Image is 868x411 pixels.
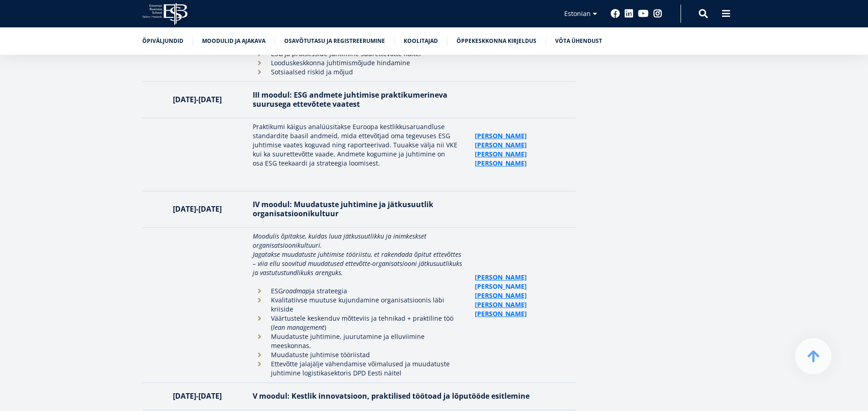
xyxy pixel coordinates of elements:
[253,359,466,378] li: Ettevõtte jalajälje vähendamise võimalused ja muudatuste juhtimine logistikasektoris DPD Eesti nä...
[475,273,527,282] a: [PERSON_NAME]
[284,36,385,46] a: Osavõtutasu ja registreerumine
[142,36,183,46] a: Õpiväljundid
[475,140,527,150] a: [PERSON_NAME]
[283,286,309,295] em: roadmap
[253,122,466,168] p: Praktikumi käigus analüüsitakse Euroopa kestlikkusaruandluse standardite baasil andmeid, mida ett...
[253,286,466,296] li: ESG ja strateegia
[404,36,438,46] a: Koolitajad
[151,391,244,401] p: [DATE]-[DATE]
[273,323,324,332] em: lean management
[271,58,466,68] p: Looduskeskkonna juhtimismõjude hindamine
[457,36,536,46] a: Õppekeskkonna kirjeldus
[253,332,466,350] li: Muudatuste juhtimine, juurutamine ja elluviimine meeskonnas.
[638,9,649,18] a: Youtube
[475,291,527,300] a: [PERSON_NAME]
[475,300,527,309] a: [PERSON_NAME]
[253,296,466,314] li: Kvalitatiivse muutuse kujundamine organisatsioonis läbi kriiside
[151,204,244,213] p: [DATE]-[DATE]
[253,314,466,332] li: Väärtustele keskenduv mõtteviis ja tehnikad + praktiline töö ( )
[202,36,265,46] a: Moodulid ja ajakava
[475,282,527,291] a: [PERSON_NAME]
[624,9,634,18] a: Linkedin
[253,90,466,109] p: erineva suurusega ettevõtete vaatest
[475,131,527,140] a: [PERSON_NAME]
[253,199,433,219] strong: IV moodul: Muudatuste juhtimine ja jätkusuutlik organisatsioonikultuur
[151,95,244,104] p: [DATE]-[DATE]
[253,391,530,401] strong: V moodul: Kestlik innovatsioon, praktilised töötoad ja lõputööde esitlemine
[555,36,602,46] a: Võta ühendust
[271,68,466,77] p: Sotsiaalsed riskid ja mõjud
[475,309,527,318] a: [PERSON_NAME]
[475,150,527,159] a: [PERSON_NAME]
[653,9,662,18] a: Instagram
[611,9,620,18] a: Facebook
[253,350,466,359] li: Muudatuste juhtimise tööriistad
[475,159,527,168] a: [PERSON_NAME]
[253,232,462,277] em: Moodulis õpitakse, kuidas luua jätkusuutlikku ja inimkeskset organisatsioonikultuuri. Jagatakse m...
[253,90,420,100] strong: III moodul: ESG andmete juhtimise praktikum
